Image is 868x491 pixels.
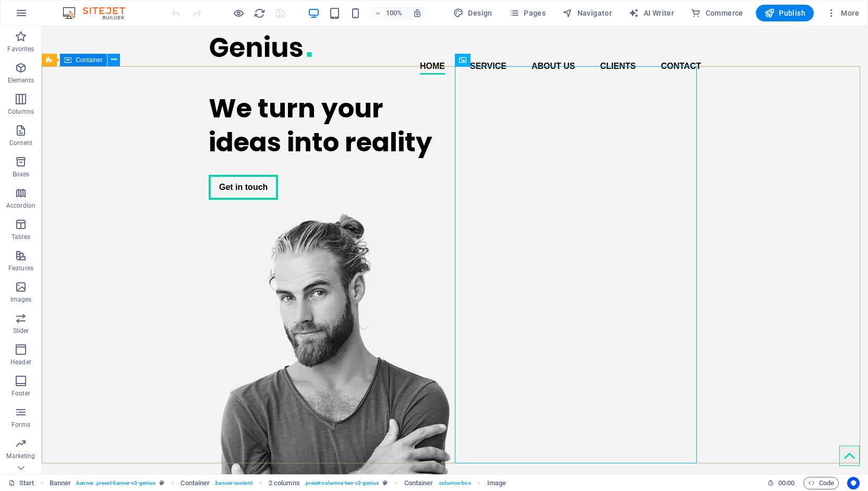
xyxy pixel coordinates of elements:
[629,8,674,18] span: AI Writer
[778,477,794,489] span: 00 00
[214,477,252,489] span: . banner-content
[449,5,497,21] button: Design
[6,452,35,460] p: Marketing
[8,76,34,85] p: Elements
[383,480,388,486] i: This element is a customizable preset
[180,477,210,489] span: Click to select. Double-click to edit
[304,477,379,489] span: . preset-columns-two-v2-genius
[10,295,32,304] p: Images
[509,8,546,18] span: Pages
[160,480,164,486] i: This element is a customizable preset
[453,8,492,18] span: Design
[50,477,507,489] nav: breadcrumb
[404,477,433,489] span: Click to select. Double-click to edit
[686,5,748,21] button: Commerce
[13,327,29,335] p: Slider
[50,477,71,489] span: Click to select. Double-click to edit
[505,5,550,21] button: Pages
[8,264,33,272] p: Features
[822,5,863,21] button: More
[269,477,300,489] span: Click to select. Double-click to edit
[13,170,30,178] p: Boxes
[254,7,266,19] i: Reload page
[60,7,138,19] img: Editor Logo
[232,7,245,19] button: Click here to leave preview mode and continue editing
[413,8,422,18] i: On resize automatically adjust zoom level to fit chosen device.
[8,107,34,116] p: Columns
[7,45,34,53] p: Favorites
[558,5,616,21] button: Navigator
[76,57,103,63] span: Container
[11,389,30,398] p: Footer
[691,8,743,18] span: Commerce
[767,477,795,489] h6: Session time
[11,233,30,241] p: Tables
[764,8,805,18] span: Publish
[11,421,30,429] p: Forms
[10,358,31,366] p: Header
[6,201,35,210] p: Accordion
[75,477,155,489] span: . banner .preset-banner-v3-genius
[385,7,402,19] h6: 100%
[253,7,266,19] button: reload
[756,5,814,21] button: Publish
[826,8,859,18] span: More
[9,139,32,147] p: Content
[8,477,34,489] a: Click to cancel selection. Double-click to open Pages
[808,477,834,489] span: Code
[786,479,787,487] span: :
[370,7,407,19] button: 100%
[624,5,678,21] button: AI Writer
[438,477,471,489] span: . columns-box
[562,8,612,18] span: Navigator
[803,477,839,489] button: Code
[847,477,860,489] button: Usercentrics
[487,477,506,489] span: Click to select. Double-click to edit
